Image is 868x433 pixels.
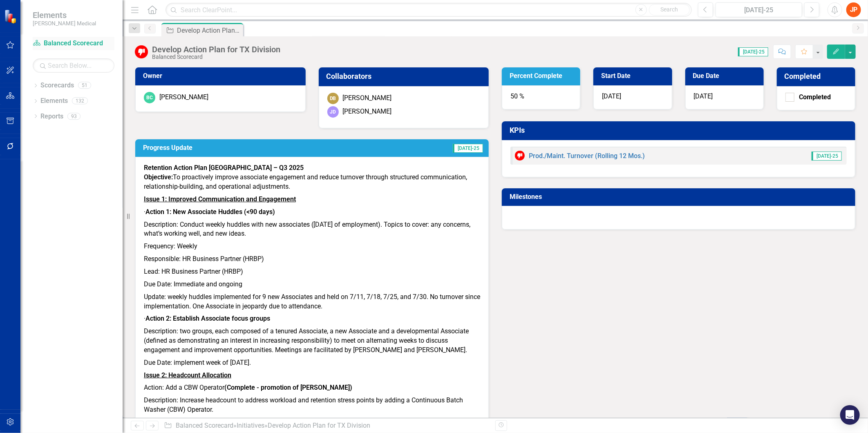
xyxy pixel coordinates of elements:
p: Description: two groups, each composed of a tenured Associate, a new Associate and a developmenta... [144,325,480,357]
p: Frequency: Weekly [144,240,480,253]
p: Lead: HR Business Partner (HRBP) [144,266,480,278]
p: Due Date: implement week of [DATE]. [144,357,480,369]
div: Develop Action Plan for TX Division [152,45,280,54]
strong: Issue 2: Headcount Allocation [144,371,231,379]
img: ClearPoint Strategy [4,9,18,24]
a: Balanced Scorecard [176,422,233,429]
a: Reports [40,112,63,121]
div: 50 % [502,85,580,110]
h3: KPIs [510,126,850,134]
button: [DATE]-25 [716,2,802,17]
div: Develop Action Plan for TX Division [268,422,370,429]
input: Search Below... [33,58,114,73]
p: Action: Add a CBW Operator [144,382,480,394]
div: [PERSON_NAME] [343,94,392,103]
h3: Milestones [510,193,850,201]
span: Elements [33,10,96,20]
a: Elements [40,96,68,106]
p: Due Date: Immediate and ongoing [144,278,480,291]
p: Update: weekly huddles implemented for 9 new Associates and held on 7/11, 7/18, 7/25, and 7/30. N... [144,291,480,313]
a: Balanced Scorecard [33,39,114,48]
span: Search [660,6,678,13]
div: 51 [78,82,91,89]
div: Open Intercom Messenger [840,405,860,425]
strong: Action 1: New Associate Huddles (<90 days) [145,208,275,216]
img: Below Target [135,45,148,58]
p: · [144,312,480,325]
h3: Owner [143,72,301,80]
strong: Objective: [144,173,173,181]
div: Balanced Scorecard [152,54,280,60]
span: [DATE] [602,92,621,100]
div: BC [144,92,155,103]
div: 132 [72,98,88,105]
a: Prod./Maint. Turnover (Rolling 12 Mos.) [529,152,645,160]
h3: Percent Complete [510,72,575,80]
p: Responsible: HR Business Partner (HRBP) [144,253,480,266]
a: Initiatives [237,422,264,429]
p: Description: Increase headcount to address workload and retention stress points by adding a Conti... [144,394,480,416]
p: · [144,206,480,219]
p: Responsible: Plant Manager, Production Manager & HRBP [144,416,480,429]
p: To proactively improve associate engagement and reduce turnover through structured communication,... [144,173,480,193]
h3: Due Date [693,72,759,80]
strong: (Complete - promotion of [PERSON_NAME]) [224,384,352,391]
h3: Start Date [601,72,667,80]
h3: Progress Update [143,144,352,152]
div: Develop Action Plan for TX Division [177,25,241,36]
h3: Collaborators [327,72,484,80]
strong: Retention Action Plan [GEOGRAPHIC_DATA] – Q3 2025 [144,164,304,172]
span: [DATE] [694,92,713,100]
span: [DATE]-25 [812,152,842,161]
small: [PERSON_NAME] Medical [33,20,96,27]
div: JD [327,106,339,118]
div: » » [164,421,489,431]
p: Description: Conduct weekly huddles with new associates ([DATE] of employment). Topics to cover: ... [144,219,480,241]
span: [DATE]-25 [738,47,768,56]
input: Search ClearPoint... [166,3,692,17]
strong: Issue 1: Improved Communication and Engagement [144,195,296,203]
strong: Action 2: Establish Associate focus groups [145,315,270,322]
div: 93 [67,113,81,120]
div: [PERSON_NAME] [159,93,208,102]
span: [DATE]-25 [453,144,483,153]
a: Scorecards [40,81,74,90]
button: JP [846,2,861,17]
div: DB [327,93,339,104]
div: [DATE]-25 [718,5,799,15]
div: [PERSON_NAME] [343,107,392,116]
button: Search [649,4,690,16]
h3: Completed [785,72,850,80]
img: Below Target [515,151,525,161]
